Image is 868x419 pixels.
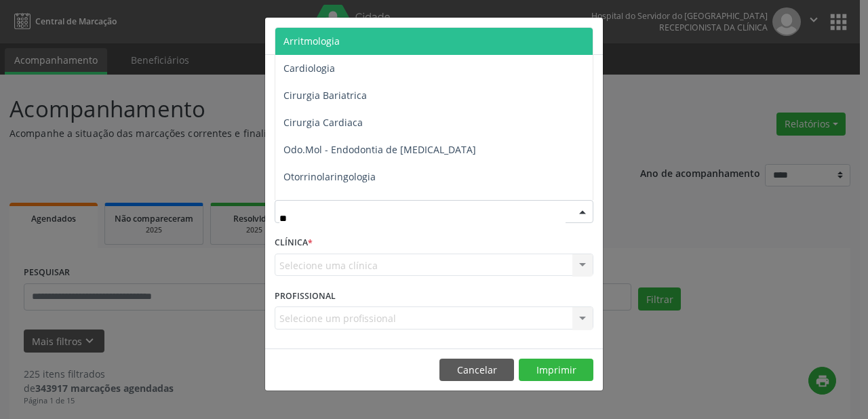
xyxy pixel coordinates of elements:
[283,89,367,102] span: Cirurgia Bariatrica
[275,285,336,306] label: PROFISSIONAL
[283,62,335,75] span: Cardiologia
[283,197,416,210] span: Parecer Cardiologico - Adulto
[283,116,363,129] span: Cirurgia Cardiaca
[283,143,476,156] span: Odo.Mol - Endodontia de [MEDICAL_DATA]
[275,233,313,254] label: CLÍNICA
[283,170,376,183] span: Otorrinolaringologia
[275,27,430,45] h5: Relatório de agendamentos
[283,35,340,47] span: Arritmologia
[519,359,593,382] button: Imprimir
[439,359,514,382] button: Cancelar
[576,18,603,51] button: Close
